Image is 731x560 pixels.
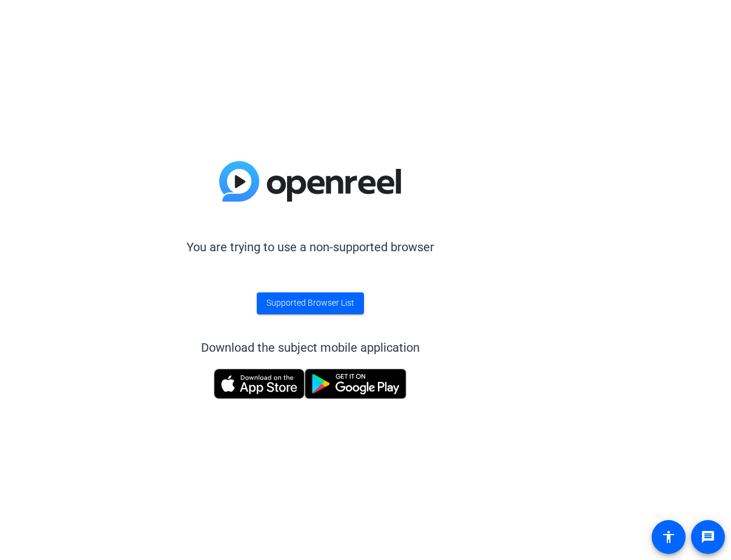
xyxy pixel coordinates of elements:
img: Get it on Google Play [305,369,406,399]
span: Supported Browser List [266,297,354,309]
div: Download the subject mobile application [201,338,420,357]
mat-icon: message [701,530,715,544]
img: Download on the App Store [214,369,305,399]
mat-icon: accessibility [661,530,676,544]
a: Supported Browser List [257,292,364,314]
p: You are trying to use a non-supported browser [187,238,434,256]
img: blue-gradient.svg [219,161,401,201]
